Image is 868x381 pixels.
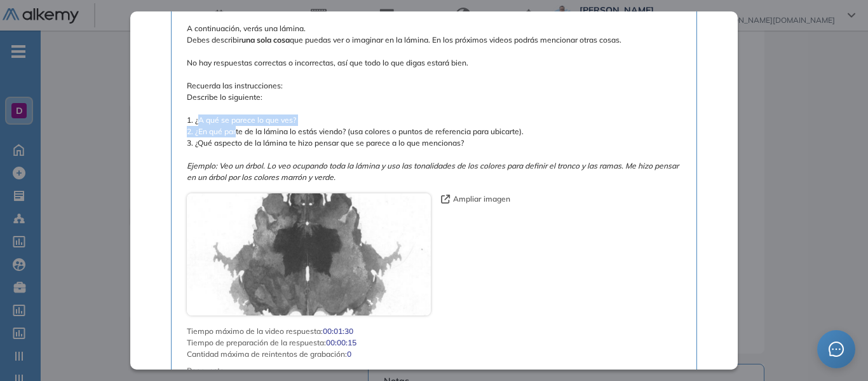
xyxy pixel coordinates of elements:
span: Tiempo máximo de la video respuesta : [187,326,323,337]
span: Tiempo de preparación de la respuesta : [187,337,326,349]
span: 00:00:15 [326,337,356,349]
span: 0 [347,349,351,360]
span: A continuación, verás una lámina. Debes describir que puedas ver o imaginar en la lámina. En los ... [187,23,681,183]
span: Respuesta [187,365,632,377]
img: 31edba8c-523d-452b-9536-663eb074edb8 [187,193,431,315]
span: Cantidad máxima de reintentos de grabación : [187,349,347,360]
button: Ampliar imagen [441,193,510,205]
b: una sola cosa [241,35,290,45]
span: 00:01:30 [323,326,353,337]
i: Ejemplo: Veo un árbol. Lo veo ocupando toda la lámina y uso las tonalidades de los colores para d... [187,161,679,182]
span: message [829,342,844,357]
